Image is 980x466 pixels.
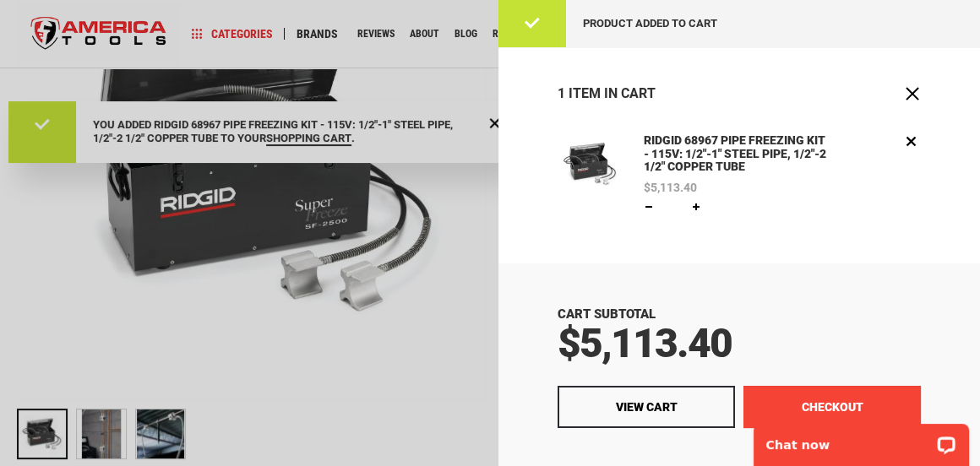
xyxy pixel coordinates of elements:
span: $5,113.40 [558,319,732,367]
span: 1 [558,85,565,101]
span: Product added to cart [583,17,717,30]
a: View Cart [558,386,735,428]
img: RIDGID 68967 PIPE FREEZING KIT - 115V: 1/2"-1" STEEL PIPE, 1/2"-2 1/2" COPPER TUBE [558,132,623,198]
a: RIDGID 68967 PIPE FREEZING KIT - 115V: 1/2"-1" STEEL PIPE, 1/2"-2 1/2" COPPER TUBE [640,132,834,176]
button: Checkout [743,386,921,428]
span: $5,113.40 [644,182,697,193]
span: View Cart [616,400,678,414]
iframe: LiveChat chat widget [743,413,980,466]
span: Cart Subtotal [558,306,656,322]
a: RIDGID 68967 PIPE FREEZING KIT - 115V: 1/2"-1" STEEL PIPE, 1/2"-2 1/2" COPPER TUBE [558,132,623,216]
span: Item in Cart [569,85,656,101]
button: Close [904,85,921,102]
